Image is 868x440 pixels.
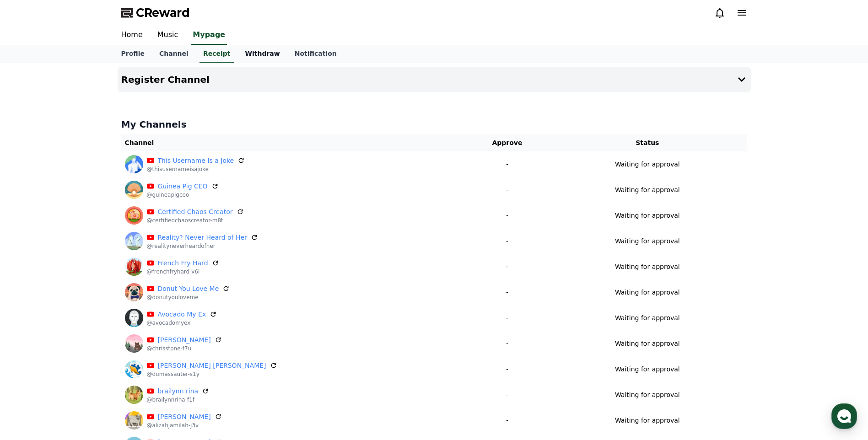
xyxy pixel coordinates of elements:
[147,319,217,327] p: @avocadomyex
[467,134,548,151] th: Approve
[158,335,211,345] a: [PERSON_NAME]
[615,416,680,425] p: Waiting for approval
[125,232,143,250] img: Reality? Never Heard of Her
[615,160,680,169] p: Waiting for approval
[615,339,680,349] p: Waiting for approval
[470,236,544,246] p: -
[125,309,143,327] img: Avocado My Ex
[147,370,277,378] p: @dumassauter-s1y
[470,313,544,323] p: -
[60,290,118,313] a: Messages
[470,211,544,220] p: -
[158,412,211,422] a: [PERSON_NAME]
[118,67,751,92] button: Register Channel
[147,217,244,224] p: @certifiedchaoscreator-m8t
[125,155,143,173] img: This Username Is a Joke
[615,288,680,297] p: Waiting for approval
[615,262,680,272] p: Waiting for approval
[121,134,467,151] th: Channel
[158,156,234,166] a: This Username Is a Joke
[125,181,143,199] img: Guinea Pig CEO
[23,304,39,311] span: Home
[125,386,143,404] img: brailynn rina
[147,191,219,199] p: @guineapigceo
[470,262,544,272] p: -
[615,211,680,220] p: Waiting for approval
[121,5,190,20] a: CReward
[125,206,143,225] img: Certified Chaos Creator
[158,182,208,191] a: Guinea Pig CEO
[191,26,227,45] a: Mypage
[147,345,222,352] p: @chrisstone-f7u
[287,45,344,63] a: Notification
[114,45,152,63] a: Profile
[237,45,287,63] a: Withdraw
[470,390,544,400] p: -
[470,339,544,349] p: -
[158,233,247,242] a: Reality? Never Heard of Her
[470,365,544,374] p: -
[470,185,544,195] p: -
[470,416,544,425] p: -
[470,288,544,297] p: -
[147,396,210,403] p: @brailynnrina-f1f
[615,390,680,400] p: Waiting for approval
[158,284,219,294] a: Donut You Love Me
[199,45,234,63] a: Receipt
[121,75,210,85] h4: Register Channel
[147,166,245,173] p: @thisusernameisajoke
[470,160,544,169] p: -
[147,268,219,275] p: @frenchfryhard-v6l
[615,313,680,323] p: Waiting for approval
[3,290,60,313] a: Home
[150,26,186,45] a: Music
[158,258,208,268] a: French Fry Hard
[114,26,150,45] a: Home
[615,365,680,374] p: Waiting for approval
[158,361,266,370] a: [PERSON_NAME] [PERSON_NAME]
[125,360,143,378] img: dumas sauter
[158,386,199,396] a: brailynn rina
[147,294,230,301] p: @donutyouloveme
[158,207,233,217] a: Certified Chaos Creator
[125,283,143,301] img: Donut You Love Me
[125,334,143,353] img: Chris Stone
[121,118,747,131] h4: My Channels
[76,304,103,311] span: Messages
[136,5,190,20] span: CReward
[135,304,158,311] span: Settings
[158,310,206,319] a: Avocado My Ex
[152,45,196,63] a: Channel
[548,134,747,151] th: Status
[125,411,143,429] img: alizah jamilah
[615,236,680,246] p: Waiting for approval
[615,185,680,195] p: Waiting for approval
[147,422,222,429] p: @alizahjamilah-j3v
[147,242,258,250] p: @realityneverheardofher
[118,290,176,313] a: Settings
[125,258,143,276] img: French Fry Hard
